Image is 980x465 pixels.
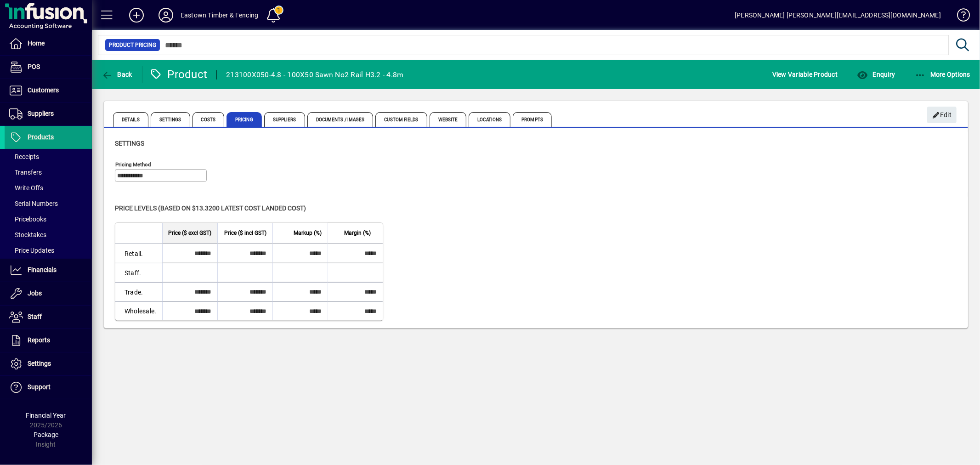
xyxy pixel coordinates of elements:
a: Pricebooks [5,211,92,227]
span: Receipts [9,153,39,160]
button: Enquiry [855,66,897,83]
td: Staff. [115,263,162,282]
a: Price Updates [5,243,92,258]
button: Edit [927,107,957,123]
span: Pricing [227,112,262,127]
span: Home [28,40,45,47]
a: Write Offs [5,180,92,196]
a: Reports [5,329,92,352]
a: Transfers [5,164,92,180]
span: Settings [151,112,190,127]
span: Support [28,383,51,391]
a: Suppliers [5,102,92,125]
td: Retail. [115,244,162,263]
span: Financial Year [26,412,66,419]
div: Product [149,67,208,82]
a: Support [5,376,92,399]
span: Edit [932,108,952,123]
span: Details [113,112,148,127]
span: Suppliers [28,110,54,117]
span: Product Pricing [109,40,156,50]
span: Locations [469,112,510,127]
span: Prompts [513,112,552,127]
span: Margin (%) [345,228,371,238]
span: Write Offs [9,184,43,192]
span: Serial Numbers [9,200,58,207]
span: Price levels (based on $13.3200 Latest cost landed cost) [115,204,306,212]
span: Level [125,228,137,238]
button: View Variable Product [770,66,840,83]
a: Serial Numbers [5,196,92,211]
span: Pricebooks [9,215,46,223]
span: Documents / Images [307,112,374,127]
span: Products [28,133,54,141]
span: Price ($ incl GST) [225,228,267,238]
td: Wholesale. [115,301,162,320]
div: 213100X050-4.8 - 100X50 Sawn No2 Rail H3.2 - 4.8m [226,68,403,82]
div: [PERSON_NAME] [PERSON_NAME][EMAIL_ADDRESS][DOMAIN_NAME] [735,8,941,23]
a: Knowledge Base [950,2,969,32]
a: Staff [5,306,92,329]
span: Financials [28,266,57,273]
span: Transfers [9,169,42,176]
a: Customers [5,79,92,102]
a: POS [5,56,92,79]
a: Receipts [5,149,92,164]
a: Stocktakes [5,227,92,243]
a: Jobs [5,282,92,305]
button: Profile [151,7,181,23]
span: POS [28,63,40,70]
span: View Variable Product [772,67,838,82]
span: Stocktakes [9,231,46,238]
span: Back [102,71,132,78]
span: Enquiry [857,71,895,78]
span: Custom Fields [375,112,427,127]
span: Markup (%) [294,228,322,238]
span: Website [430,112,467,127]
span: More Options [915,71,971,78]
span: Customers [28,86,59,94]
button: More Options [912,66,973,83]
span: Settings [28,360,51,367]
span: Jobs [28,289,42,297]
a: Home [5,32,92,55]
span: Staff [28,313,42,320]
span: Price ($ excl GST) [169,228,212,238]
button: Add [122,7,151,23]
span: Package [34,431,58,438]
span: Costs [193,112,225,127]
app-page-header-button: Back [92,66,142,83]
span: Suppliers [264,112,305,127]
span: Price Updates [9,247,54,254]
td: Trade. [115,282,162,301]
mat-label: Pricing method [115,161,151,168]
span: Reports [28,336,50,344]
span: Settings [115,140,144,147]
a: Financials [5,259,92,282]
div: Eastown Timber & Fencing [181,8,258,23]
button: Back [99,66,135,83]
a: Settings [5,352,92,375]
